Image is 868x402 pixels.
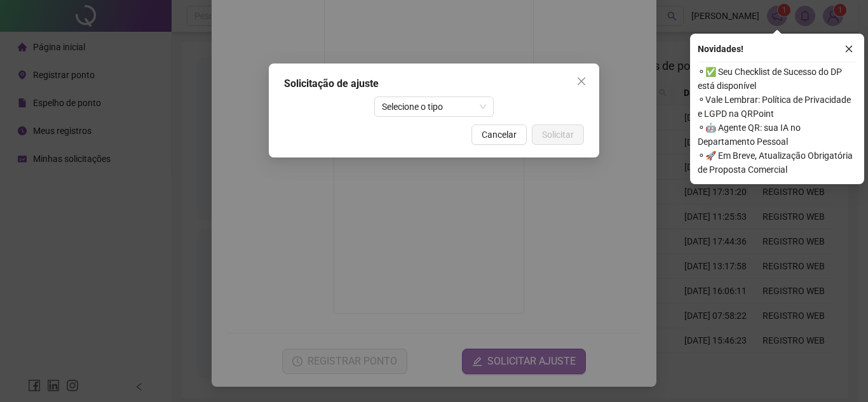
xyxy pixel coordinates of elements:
[698,149,857,177] span: ⚬ 🚀 Em Breve, Atualização Obrigatória de Proposta Comercial
[698,121,857,149] span: ⚬ 🤖 Agente QR: sua IA no Departamento Pessoal
[698,65,857,93] span: ⚬ ✅ Seu Checklist de Sucesso do DP está disponível
[284,76,584,91] div: Solicitação de ajuste
[532,124,584,145] button: Solicitar
[482,128,517,142] span: Cancelar
[844,44,853,53] span: close
[698,42,743,56] span: Novidades !
[471,124,527,145] button: Cancelar
[698,93,857,121] span: ⚬ Vale Lembrar: Política de Privacidade e LGPD na QRPoint
[382,97,487,116] span: Selecione o tipo
[571,71,592,91] button: Close
[576,76,587,86] span: close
